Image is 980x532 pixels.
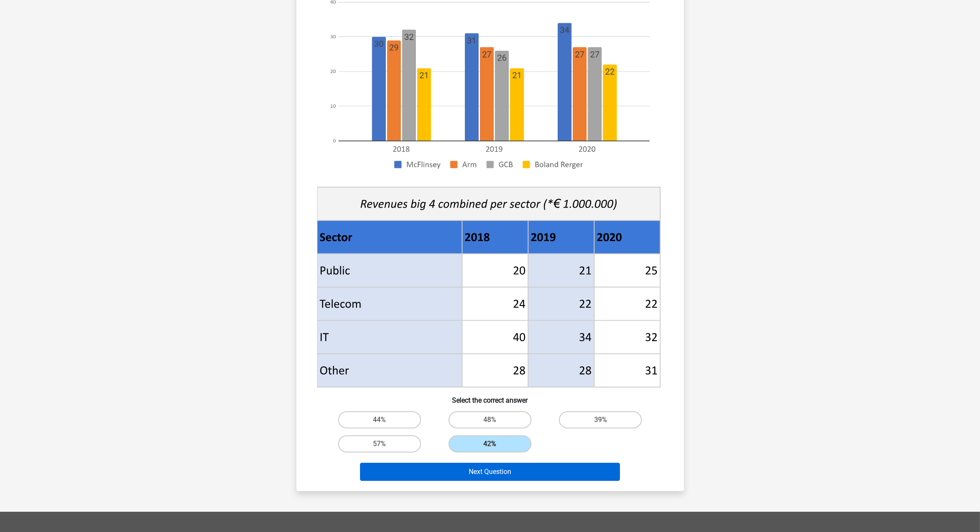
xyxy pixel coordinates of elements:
[338,435,421,453] label: 57%
[449,411,531,428] label: 48%
[360,463,620,481] button: Next Question
[338,411,421,428] label: 44%
[310,389,670,404] h6: Select the correct answer
[559,411,642,428] label: 39%
[449,435,531,453] label: 42%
